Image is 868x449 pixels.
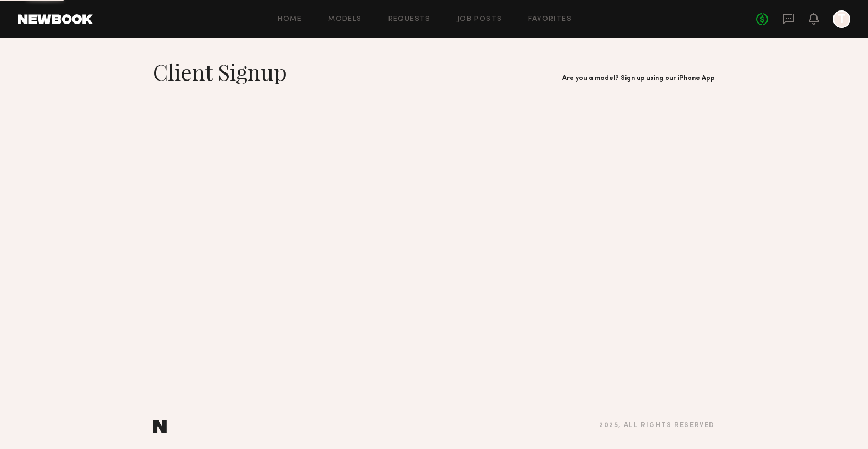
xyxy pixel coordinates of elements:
a: Home [278,16,302,23]
a: Favorites [528,16,572,23]
a: Requests [388,16,431,23]
a: Job Posts [457,16,503,23]
h1: Client Signup [153,58,287,86]
div: Are you a model? Sign up using our [562,75,715,82]
div: 2025 , all rights reserved [599,422,715,429]
a: T [833,10,850,28]
a: Models [328,16,362,23]
a: iPhone App [678,75,715,82]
